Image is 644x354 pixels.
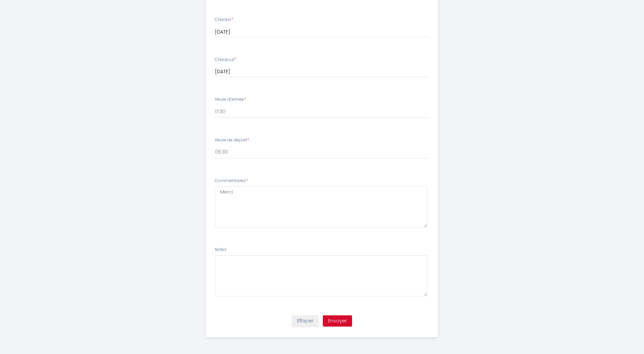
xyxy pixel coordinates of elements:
label: Checkin [215,17,233,23]
label: Heure de départ [215,137,249,143]
label: Heure d'arrivée [215,96,246,103]
button: Envoyer [323,315,352,327]
button: Effacer [292,315,318,327]
label: Commentaires [215,178,248,184]
label: Checkout [215,57,236,63]
label: Notes [215,247,226,253]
